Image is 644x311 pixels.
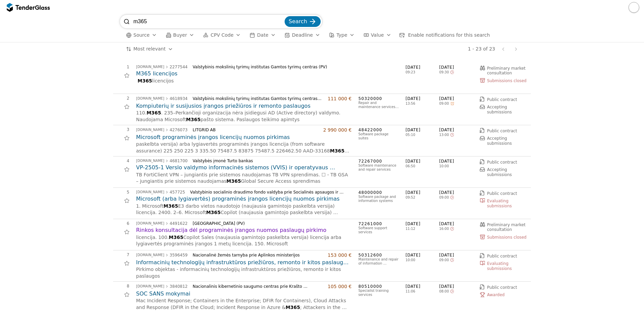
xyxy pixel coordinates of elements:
[439,133,449,137] span: 13:00
[136,110,342,122] span: Perkančioji organizacija nėra įsidiegusi AD (Active directory) valdymo. Naudojama Microsoft
[358,101,399,109] div: Repair and maintenance services of personal computers
[406,196,439,200] span: 09:52
[487,66,527,75] span: Preliminary market consultation
[408,32,490,38] span: Enable notifications for this search
[136,141,330,153] span: paskelbta versija) arba lygiavertės programinės įrangos licencija (from software assurance) 225 2...
[406,289,439,293] span: 11:06
[358,96,399,102] span: 50320000
[439,252,473,258] span: [DATE]
[487,105,512,114] span: Accepting submissions
[136,97,164,100] div: [DOMAIN_NAME]
[487,167,512,177] span: Accepting submissions
[193,128,318,132] div: LITGRID AB
[170,221,188,226] div: 4491622
[113,221,129,226] div: 6
[439,284,473,289] span: [DATE]
[406,133,439,137] span: 05:10
[133,32,150,38] span: Source
[136,190,185,194] a: [DOMAIN_NAME]457725
[113,252,129,257] div: 7
[406,221,439,227] span: [DATE]
[358,257,399,266] div: Maintenance and repair of information technology equipment
[152,78,174,83] span: licencijos
[136,284,188,288] a: [DOMAIN_NAME]3840812
[136,159,164,163] div: [DOMAIN_NAME]
[371,32,384,38] span: Value
[358,221,399,227] span: 72261000
[113,96,129,101] div: 2
[136,235,169,240] span: licencija. 100.
[163,31,197,39] button: Buyer
[406,102,439,106] span: 13:56
[358,164,399,172] div: Software maintenance and repair services
[439,102,449,106] span: 09:00
[358,226,399,234] div: Software support services
[136,128,188,132] a: [DOMAIN_NAME]4276073
[113,127,129,132] div: 3
[439,159,473,164] span: [DATE]
[323,127,352,133] div: 2 990 000 €
[170,97,188,101] div: 4618934
[439,196,449,200] span: 09:00
[136,221,188,226] a: [DOMAIN_NAME]4491622
[170,284,188,288] div: 3840812
[136,259,352,266] a: Informacinių technologijų infrastruktūros priežiūros, remonto ir kitos paslaugos (Atviras konkursas)
[406,258,439,262] span: 10:00
[406,190,439,196] span: [DATE]
[123,31,160,39] button: Source
[358,127,399,133] span: 48422000
[257,32,268,38] span: Date
[439,96,473,102] span: [DATE]
[136,110,352,123] div: –
[439,227,449,231] span: 16:00
[406,227,439,231] span: 11:12
[136,70,352,77] a: M365 licencijos
[136,210,338,222] span: Copilot (naujausia gamintojo paskelbta versija) licencija. 10. 7
[193,284,323,289] div: Nacionalinis kibernetinio saugumo centras prie Krašto apsaugos ministerijos
[289,18,307,25] span: Search
[136,203,164,209] span: 1. Microsoft
[136,203,336,215] span: E3 darbo vietos naudotojo (naujausia gamintojo paskelbta versija) licencija. 2400. 2
[147,110,161,115] span: M365
[487,261,512,271] span: Evaluating submissions
[170,159,188,163] div: 4681700
[113,65,129,69] div: 1
[136,203,352,216] div: –
[136,102,352,110] h2: Kompiuterių ir susijusios įrangos priežiūros ir remonto paslaugos
[406,252,439,258] span: [DATE]
[286,305,300,310] span: M365
[193,96,323,101] div: Valstybinis mokslinių tyrimų institutas Gamtos tyrimų centras (PV)
[136,298,348,310] span: Mac Incident Response; Containers in the Enterprise; DFIR for Containers), Cloud Attacks and Resp...
[136,172,350,184] span: TB FortiClient VPN – jungiantis prie sistemos naudojamas TB VPN sprendimas. ☐ - TB GSA – jungiant...
[439,289,449,293] span: 08:00
[136,290,352,298] h2: SOC SANS mokymai
[241,178,320,184] span: Global Secure Access sprendimas
[487,78,526,83] span: Submissions closed
[328,252,352,258] div: 153 000 €
[358,284,399,289] span: 80510000
[487,199,512,208] span: Evaluating submissions
[136,110,147,115] span: 110.
[186,117,200,122] span: M365
[190,190,346,195] div: Valstybinio socialinio draudimo fondo valdyba prie Socialinės apsaugos ir darbo ministerijos
[487,254,517,258] span: Public contract
[397,31,492,39] button: Enable notifications for this search
[133,15,283,28] input: Search tenders...
[113,190,129,195] div: 5
[136,65,188,69] a: [DOMAIN_NAME]2277544
[361,31,394,39] button: Value
[406,96,439,102] span: [DATE]
[200,117,299,122] span: pašto sistema. Paslaugos teikimo apimtys
[170,128,188,132] div: 4276073
[193,65,346,69] div: Valstybinis mokslinių tyrimų institutas Gamtos tyrimų centras (PV)
[136,164,352,171] a: VP-2505-1 Verslo valdymo informacinės sistemos (VVIS) ir operatyvaus nekilnojamojo turto valdymo ...
[439,127,473,133] span: [DATE]
[468,46,495,52] div: 1 - 23 of 23
[406,164,439,168] span: 06:50
[358,289,399,297] div: Specialist training services
[136,134,352,141] h2: Microsoft programinės įrangos licencijų nuomos pirkimas
[358,252,399,258] span: 50312600
[136,191,164,194] div: [DOMAIN_NAME]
